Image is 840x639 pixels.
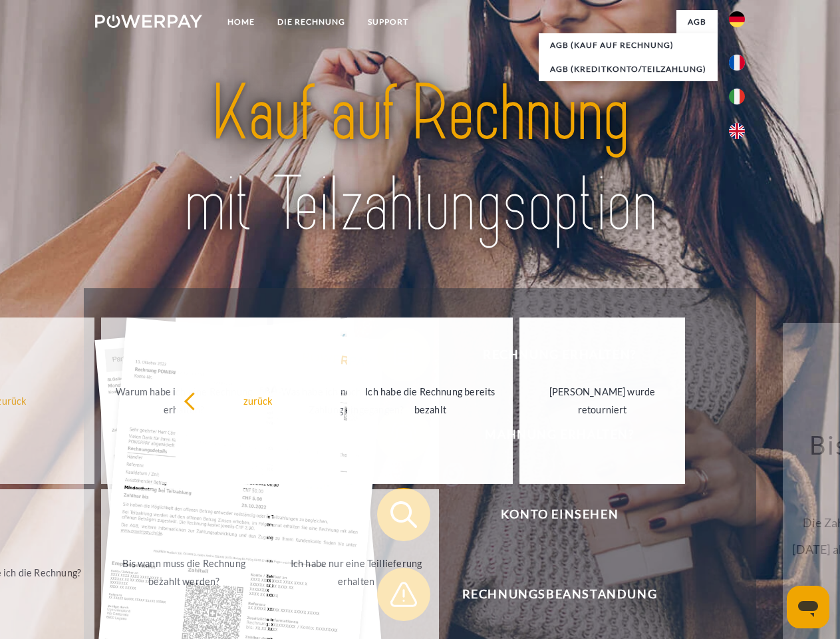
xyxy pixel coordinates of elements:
a: agb [676,10,718,34]
a: AGB (Kreditkonto/Teilzahlung) [539,57,718,81]
div: Bis wann muss die Rechnung bezahlt werden? [109,554,259,590]
span: Konto einsehen [396,488,722,541]
img: logo-powerpay-white.svg [95,15,202,28]
img: de [729,11,745,27]
button: Rechnungsbeanstandung [377,568,723,621]
div: zurück [184,391,333,409]
a: Home [216,10,266,34]
img: en [729,123,745,139]
img: it [729,89,745,105]
img: fr [729,55,745,71]
div: [PERSON_NAME] wurde retourniert [527,383,677,419]
img: title-powerpay_de.svg [127,64,713,255]
a: AGB (Kauf auf Rechnung) [539,33,718,57]
a: DIE RECHNUNG [266,10,356,34]
button: Konto einsehen [377,488,723,541]
div: Ich habe nur eine Teillieferung erhalten [281,554,431,590]
iframe: Schaltfläche zum Öffnen des Messaging-Fensters [787,586,829,628]
div: Warum habe ich eine Rechnung erhalten? [109,383,259,419]
a: SUPPORT [356,10,420,34]
div: Ich habe die Rechnung bereits bezahlt [355,383,505,419]
span: Rechnungsbeanstandung [396,568,722,621]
